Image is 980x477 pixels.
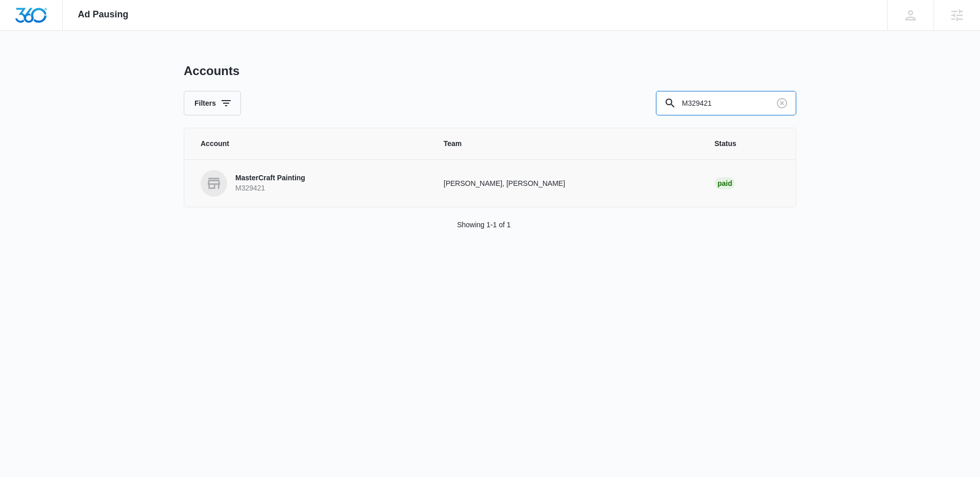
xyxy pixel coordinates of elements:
p: M329421 [235,183,305,194]
button: Filters [184,91,241,115]
a: MasterCraft PaintingM329421 [201,170,419,197]
div: Paid [715,177,736,189]
p: [PERSON_NAME], [PERSON_NAME] [444,178,690,189]
span: Ad Pausing [78,9,129,20]
h1: Accounts [184,63,239,79]
button: Clear [774,95,790,111]
input: Search By Account Number [656,91,796,115]
span: Account [201,138,419,149]
p: MasterCraft Painting [235,173,305,183]
span: Team [444,138,690,149]
span: Status [715,138,779,149]
p: Showing 1-1 of 1 [457,220,510,230]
